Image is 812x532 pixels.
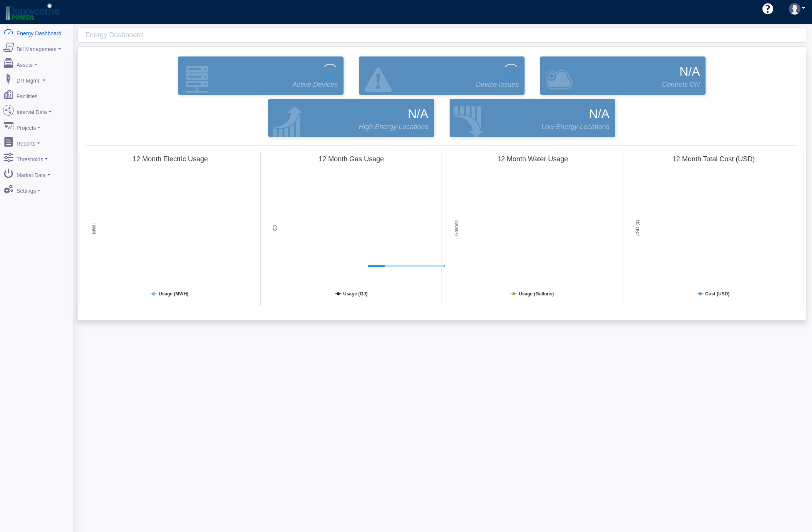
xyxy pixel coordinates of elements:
tspan: Cost (USD) [705,291,729,297]
a: Active Devices [176,56,345,95]
div: Energy Dashboard [85,28,806,42]
span: N/A [408,104,428,123]
tspan: GJ [273,225,278,231]
span: Low Energy Locations [541,122,609,132]
tspan: 12 Month Electric Usage [133,155,208,163]
div: Devices that are actively reporting data. [170,55,351,97]
img: user-3.svg [789,3,800,15]
div: Devices that are active and configured but are in an error state. [351,55,532,97]
tspan: Usage (Gallons) [519,291,554,297]
span: High Energy Locations [359,122,428,132]
span: N/A [589,104,609,123]
span: N/A [679,62,700,81]
tspan: Usage (GJ) [343,291,367,297]
tspan: Usage (MWH) [159,291,188,297]
tspan: 12 Month Total Cost (USD) [672,155,755,163]
tspan: Gallons [454,220,459,236]
span: Controls ON [662,80,700,90]
tspan: MWH [91,222,97,234]
tspan: USD ($) [635,220,640,236]
span: Active Devices [292,80,338,90]
tspan: 12 Month Gas Usage [319,155,384,163]
span: Device Issues [476,80,519,90]
tspan: 12 Month Water Usage [497,155,568,163]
